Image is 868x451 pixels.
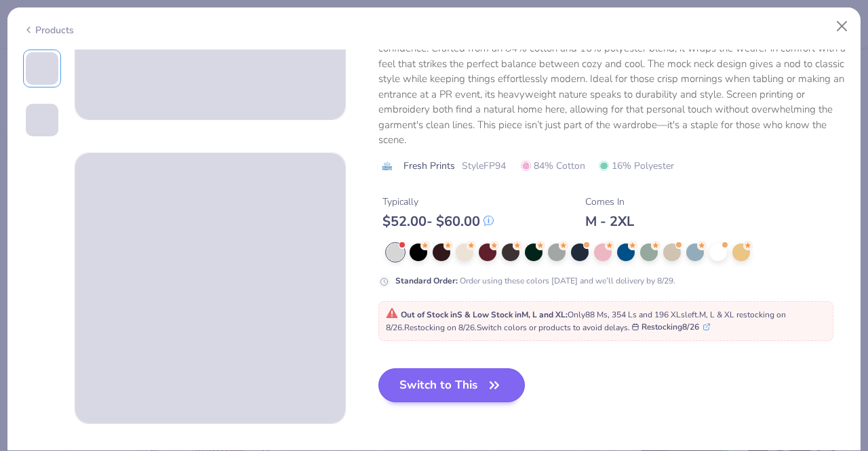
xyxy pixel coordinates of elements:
[585,212,634,229] div: M - 2XL
[386,309,786,333] span: Only 88 Ms, 354 Ls and 196 XLs left. M, L & XL restocking on 8/26. Restocking on 8/26. Switch col...
[829,14,855,39] button: Close
[382,194,494,208] div: Typically
[395,275,675,287] div: Order using these colors [DATE] and we’ll delivery by 8/29.
[632,320,710,332] button: Restocking8/26
[521,158,585,172] span: 84% Cotton
[378,368,526,402] button: Switch to This
[378,25,846,147] div: The Fresh Prints Denver Mock Neck Heavyweight Sweatshirt brings a new standard of relaxed confide...
[23,23,74,37] div: Products
[465,309,568,319] strong: & Low Stock in M, L and XL :
[395,275,458,286] strong: Standard Order :
[403,158,455,172] span: Fresh Prints
[401,309,465,319] strong: Out of Stock in S
[382,212,494,229] div: $ 52.00 - $ 60.00
[585,194,634,208] div: Comes In
[599,158,674,172] span: 16% Polyester
[462,158,506,172] span: Style FP94
[378,161,397,172] img: brand logo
